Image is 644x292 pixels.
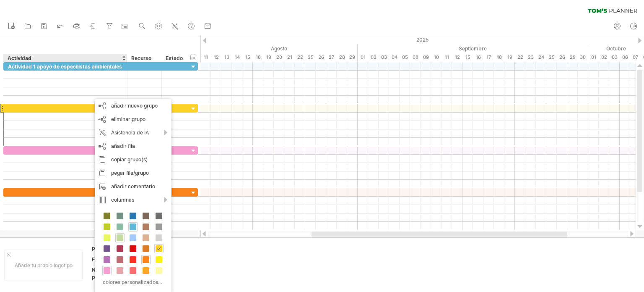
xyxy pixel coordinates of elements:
font: Estado [166,55,183,61]
font: copiar grupo(s) [111,156,148,163]
font: 29 [349,54,355,60]
font: 25 [549,54,555,60]
div: Martes, 19 de agosto de 2025 [263,53,274,62]
font: añadir comentario [111,183,155,189]
div: Martes, 9 de septiembre de 2025 [421,53,431,62]
font: 10 [434,54,439,60]
font: añadir fila [111,143,135,149]
div: Viernes, 26 de septiembre de 2025 [557,53,567,62]
font: 01 [361,54,366,60]
font: 15 [465,54,470,60]
font: Actividad 1 apoyo de especilistas ambientales [8,63,122,70]
font: Octubre [606,45,626,52]
div: Martes, 23 de septiembre de 2025 [525,53,536,62]
div: Jueves, 28 de agosto de 2025 [337,53,347,62]
div: Jueves, 21 de agosto de 2025 [284,53,295,62]
div: Miércoles, 17 de septiembre de 2025 [483,53,494,62]
font: 01 [591,54,596,60]
div: Miércoles, 1 de octubre de 2025 [588,53,599,62]
font: 20 [276,54,282,60]
div: Jueves, 18 de septiembre de 2025 [494,53,504,62]
div: Miércoles, 3 de septiembre de 2025 [379,53,389,62]
font: Añade tu propio logotipo [15,262,73,268]
font: Recurso [131,55,151,61]
font: 25 [308,54,314,60]
font: 11 [445,54,449,60]
font: Septiembre [459,45,487,52]
font: 29 [570,54,576,60]
font: 2025 [416,37,428,43]
div: Viernes, 5 de septiembre de 2025 [400,53,410,62]
div: Martes, 26 de agosto de 2025 [316,53,326,62]
font: 08 [413,54,418,60]
div: Miércoles, 20 de agosto de 2025 [274,53,284,62]
font: 24 [538,54,544,60]
font: 02 [371,54,377,60]
div: Jueves, 2 de octubre de 2025 [599,53,609,62]
div: Viernes, 12 de septiembre de 2025 [452,53,462,62]
div: Lunes, 22 de septiembre de 2025 [515,53,525,62]
font: 05 [402,54,408,60]
div: Agosto de 2025 [138,44,358,53]
div: Viernes, 29 de agosto de 2025 [347,53,358,62]
font: Proyecto: [92,246,116,252]
div: Martes, 7 de octubre de 2025 [630,53,641,62]
font: 18 [256,54,261,60]
font: 22 [517,54,523,60]
div: Martes, 12 de agosto de 2025 [211,53,221,62]
font: Número de proyecto [92,267,119,280]
font: Fecha: [92,256,108,263]
font: 07 [633,54,638,60]
div: Lunes, 6 de octubre de 2025 [620,53,630,62]
font: 21 [287,54,292,60]
font: 22 [297,54,303,60]
font: 09 [423,54,429,60]
font: 23 [528,54,534,60]
font: 19 [507,54,512,60]
font: 26 [318,54,324,60]
div: Viernes, 15 de agosto de 2025 [242,53,253,62]
font: 14 [235,54,240,60]
div: Lunes, 25 de agosto de 2025 [305,53,316,62]
font: 12 [455,54,460,60]
font: 13 [224,54,229,60]
div: Lunes, 11 de agosto de 2025 [200,53,211,62]
div: Martes, 16 de septiembre de 2025 [473,53,483,62]
div: Lunes, 8 de septiembre de 2025 [410,53,421,62]
font: 19 [266,54,271,60]
font: eliminar grupo [111,116,145,122]
div: Lunes, 29 de septiembre de 2025 [567,53,578,62]
font: 04 [392,54,397,60]
font: Agosto [271,45,287,52]
font: 03 [381,54,387,60]
div: Martes, 30 de septiembre de 2025 [578,53,588,62]
font: 17 [486,54,491,60]
font: 12 [214,54,219,60]
font: 28 [339,54,345,60]
div: Viernes, 22 de agosto de 2025 [295,53,305,62]
div: Jueves, 14 de agosto de 2025 [232,53,242,62]
font: colores personalizados... [103,279,162,285]
div: Jueves, 25 de septiembre de 2025 [546,53,557,62]
div: Miércoles, 13 de agosto de 2025 [221,53,232,62]
div: Viernes, 3 de octubre de 2025 [609,53,620,62]
div: Martes, 2 de septiembre de 2025 [368,53,379,62]
font: Asistencia de IA [111,129,149,136]
div: Miércoles, 24 de septiembre de 2025 [536,53,546,62]
font: 11 [204,54,208,60]
font: columnas [111,197,134,203]
font: añadir nuevo grupo [111,103,158,109]
div: Lunes, 1 de septiembre de 2025 [358,53,368,62]
font: 06 [622,54,628,60]
font: 27 [329,54,334,60]
div: Viernes, 19 de septiembre de 2025 [504,53,515,62]
font: 15 [245,54,250,60]
font: Actividad [8,55,31,61]
font: pegar fila/grupo [111,170,149,176]
font: 26 [559,54,565,60]
div: Miércoles, 10 de septiembre de 2025 [431,53,441,62]
div: Lunes, 18 de agosto de 2025 [253,53,263,62]
div: Jueves, 4 de septiembre de 2025 [389,53,400,62]
div: Jueves, 11 de septiembre de 2025 [441,53,452,62]
div: Lunes, 15 de septiembre de 2025 [462,53,473,62]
